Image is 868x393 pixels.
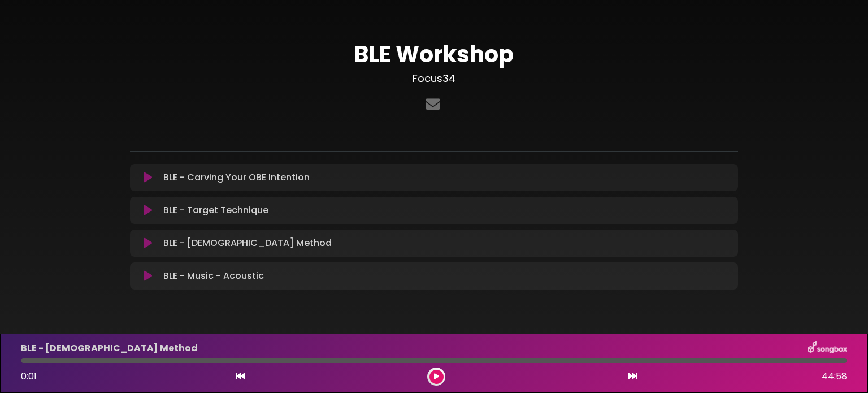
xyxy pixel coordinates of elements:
[163,236,332,250] p: BLE - [DEMOGRAPHIC_DATA] Method
[163,269,264,283] p: BLE - Music - Acoustic
[163,204,268,217] p: BLE - Target Technique
[130,41,738,68] h1: BLE Workshop
[163,171,310,184] p: BLE - Carving Your OBE Intention
[130,72,738,85] h3: Focus34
